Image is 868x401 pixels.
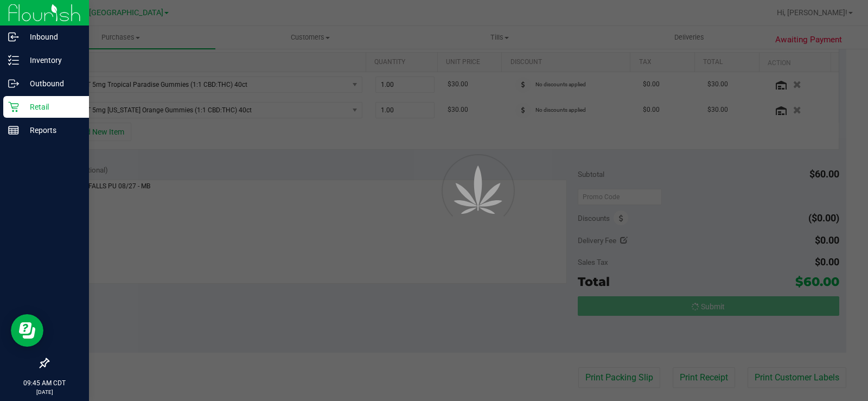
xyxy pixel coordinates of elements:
[19,100,84,113] p: Retail
[19,54,84,67] p: Inventory
[19,77,84,90] p: Outbound
[11,314,43,347] iframe: Resource center
[8,31,19,42] inline-svg: Inbound
[5,378,84,388] p: 09:45 AM CDT
[5,388,84,396] p: [DATE]
[8,78,19,89] inline-svg: Outbound
[19,124,84,137] p: Reports
[8,55,19,66] inline-svg: Inventory
[19,30,84,43] p: Inbound
[8,125,19,136] inline-svg: Reports
[8,101,19,112] inline-svg: Retail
